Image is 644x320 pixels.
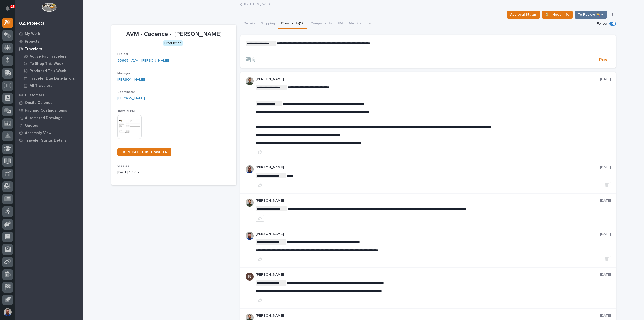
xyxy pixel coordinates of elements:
[117,77,145,82] a: [PERSON_NAME]
[603,182,611,188] button: Delete post
[117,164,129,167] span: Created
[256,182,264,188] button: like this post
[15,114,83,122] a: Automated Drawings
[117,91,135,94] span: Coordinator
[246,77,254,85] img: AATXAJw4slNr5ea0WduZQVIpKGhdapBAGQ9xVsOeEvl5=s96-c
[25,32,40,36] p: My Work
[278,19,307,29] button: Comments (12)
[603,256,611,262] button: Delete post
[30,69,66,74] p: Produced This Week
[507,11,540,19] button: Approval Status
[578,12,603,18] span: To Review 👨‍🏭 →
[25,39,39,44] p: Projects
[256,314,600,318] p: [PERSON_NAME]
[256,297,264,303] button: like this post
[122,150,167,154] span: DUPLICATE THIS TRAVELER
[2,307,13,317] button: users-avatar
[30,76,75,81] p: Traveler Due Date Errors
[19,60,83,67] a: To Shop This Week
[256,149,264,155] button: like this post
[346,19,364,29] button: Metrics
[25,47,42,51] p: Travelers
[117,148,171,156] a: DUPLICATE THIS TRAVELER
[240,19,258,29] button: Details
[19,75,83,82] a: Traveler Due Date Errors
[15,45,83,53] a: Travelers
[15,91,83,99] a: Customers
[42,3,56,12] img: Workspace Logo
[19,67,83,75] a: Produced This Week
[25,131,51,135] p: Assembly View
[575,11,607,19] button: To Review 👨‍🏭 →
[117,72,130,75] span: Manager
[15,137,83,144] a: Traveler Status Details
[307,19,335,29] button: Components
[256,232,600,236] p: [PERSON_NAME]
[117,58,169,63] a: 26665 - AVM - [PERSON_NAME]
[117,96,145,101] a: [PERSON_NAME]
[256,273,600,277] p: [PERSON_NAME]
[256,199,600,203] p: [PERSON_NAME]
[19,82,83,89] a: All Travelers
[600,199,611,203] p: [DATE]
[11,5,14,8] p: 27
[246,165,254,173] img: 6hTokn1ETDGPf9BPokIQ
[256,165,600,170] p: [PERSON_NAME]
[30,62,63,66] p: To Shop This Week
[545,12,569,18] span: ⏳ I Need Info
[256,77,600,81] p: [PERSON_NAME]
[256,215,264,222] button: like this post
[335,19,346,29] button: FAI
[25,93,44,98] p: Customers
[30,84,52,88] p: All Travelers
[117,31,230,38] p: AVM - Cadence - [PERSON_NAME]
[15,30,83,38] a: My Work
[25,116,62,120] p: Automated Drawings
[15,106,83,114] a: Fab and Coatings Items
[600,165,611,170] p: [DATE]
[600,273,611,277] p: [DATE]
[600,77,611,81] p: [DATE]
[117,170,230,175] p: [DATE] 11:56 am
[510,12,537,18] span: Approval Status
[246,199,254,207] img: AATXAJw4slNr5ea0WduZQVIpKGhdapBAGQ9xVsOeEvl5=s96-c
[25,101,54,105] p: Onsite Calendar
[600,232,611,236] p: [DATE]
[256,256,264,262] button: like this post
[19,53,83,60] a: Active Fab Travelers
[597,22,607,26] p: Follow
[15,38,83,45] a: Projects
[15,99,83,106] a: Onsite Calendar
[597,57,611,63] button: Post
[30,54,67,59] p: Active Fab Travelers
[6,6,13,14] div: Notifications27
[258,19,278,29] button: Shipping
[25,138,66,143] p: Traveler Status Details
[163,40,183,46] div: Production
[244,1,271,7] a: Back toMy Work
[117,53,128,56] span: Project
[246,232,254,240] img: 6hTokn1ETDGPf9BPokIQ
[600,314,611,318] p: [DATE]
[117,110,136,113] span: Traveler PDF
[542,11,573,19] button: ⏳ I Need Info
[599,57,609,63] span: Post
[19,21,44,26] div: 02. Projects
[25,123,38,128] p: Quotes
[246,273,254,281] img: AATXAJzQ1Gz112k1-eEngwrIHvmFm-wfF_dy1drktBUI=s96-c
[15,129,83,137] a: Assembly View
[2,3,13,14] button: Notifications
[15,122,83,129] a: Quotes
[25,108,67,113] p: Fab and Coatings Items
